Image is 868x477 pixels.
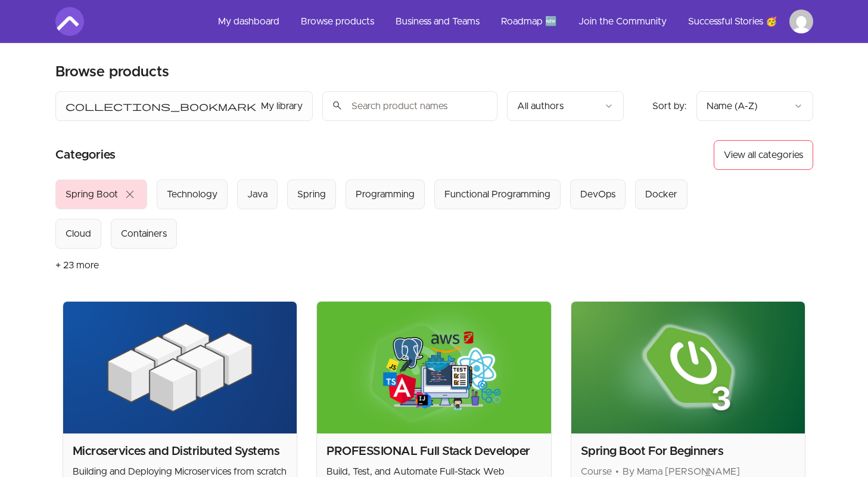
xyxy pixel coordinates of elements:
h2: Browse products [55,63,169,82]
span: collections_bookmark [66,99,256,113]
img: Profile image for baraka sikana [789,10,813,33]
div: Spring [297,187,326,202]
div: DevOps [580,187,615,202]
img: Product image for Spring Boot For Beginners [571,302,805,433]
img: Product image for PROFESSIONAL Full Stack Developer [317,302,551,433]
h2: Microservices and Distributed Systems [73,443,288,460]
a: Join the Community [569,7,676,36]
a: Browse products [291,7,384,36]
span: Course [581,467,612,476]
a: My dashboard [209,7,289,36]
h2: Categories [55,140,116,170]
button: Product sort options [696,91,813,121]
div: Java [247,187,267,202]
div: Spring Boot [66,187,118,202]
span: close [123,187,137,202]
span: search [332,97,343,114]
a: Roadmap 🆕 [491,7,567,36]
a: Business and Teams [386,7,489,36]
span: • [615,467,619,476]
h2: Spring Boot For Beginners [581,443,796,460]
a: Successful Stories 🥳 [679,7,787,36]
button: View all categories [714,140,813,170]
div: Functional Programming [444,187,550,202]
h2: PROFESSIONAL Full Stack Developer [326,443,542,460]
img: Product image for Microservices and Distributed Systems [63,302,297,433]
button: Filter by My library [55,91,313,121]
div: Cloud [66,227,91,241]
div: Technology [167,187,217,202]
img: Amigoscode logo [55,7,84,36]
div: Programming [356,187,415,202]
nav: Main [209,7,813,36]
button: + 23 more [55,249,99,282]
button: Filter by author [507,91,624,121]
span: By Mama [PERSON_NAME] [623,467,740,476]
input: Search product names [322,91,497,121]
span: Sort by: [652,101,687,111]
div: Containers [121,227,167,241]
div: Docker [645,187,677,202]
